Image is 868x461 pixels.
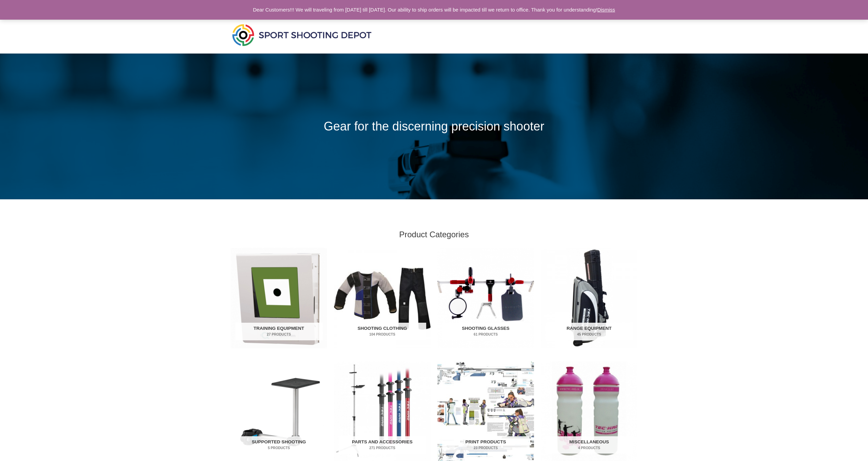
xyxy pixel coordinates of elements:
[231,248,327,348] img: Training Equipment
[597,7,615,13] a: Dismiss
[437,248,534,348] a: Visit product category Shooting Glasses
[541,248,637,348] a: Visit product category Range Equipment
[442,436,530,454] h2: Print Products
[437,248,534,348] img: Shooting Glasses
[334,248,431,348] img: Shooting Clothing
[231,22,373,47] img: Sport Shooting Depot
[235,332,323,337] mark: 27 Products
[541,248,637,348] img: Range Equipment
[235,436,323,454] h2: Supported Shooting
[442,323,530,340] h2: Shooting Glasses
[235,323,323,340] h2: Training Equipment
[231,115,637,138] p: Gear for the discerning precision shooter
[442,445,530,450] mark: 23 Products
[334,248,431,348] a: Visit product category Shooting Clothing
[231,229,637,240] h2: Product Categories
[546,332,633,337] mark: 45 Products
[231,248,327,348] a: Visit product category Training Equipment
[339,323,426,340] h2: Shooting Clothing
[235,445,323,450] mark: 5 Products
[546,323,633,340] h2: Range Equipment
[339,445,426,450] mark: 271 Products
[442,332,530,337] mark: 61 Products
[339,332,426,337] mark: 104 Products
[546,445,633,450] mark: 4 Products
[339,436,426,454] h2: Parts and Accessories
[546,436,633,454] h2: Miscellaneous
